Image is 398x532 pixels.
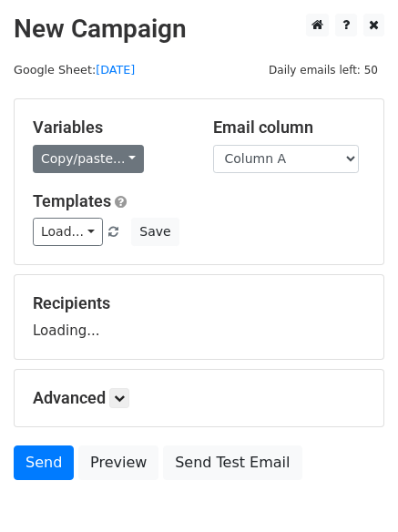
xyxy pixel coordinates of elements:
small: Google Sheet: [14,63,135,77]
div: Loading... [33,293,365,341]
h5: Recipients [33,293,365,313]
a: [DATE] [96,63,135,77]
a: Send Test Email [163,445,301,480]
h2: New Campaign [14,14,384,45]
button: Save [131,218,179,246]
h5: Email column [213,118,366,138]
a: Load... [33,218,103,246]
a: Send [14,445,74,480]
a: Templates [33,191,111,210]
a: Preview [78,445,158,480]
span: Daily emails left: 50 [262,60,384,80]
h5: Advanced [33,388,365,408]
a: Copy/paste... [33,145,144,173]
a: Daily emails left: 50 [262,63,384,77]
h5: Variables [33,118,186,138]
